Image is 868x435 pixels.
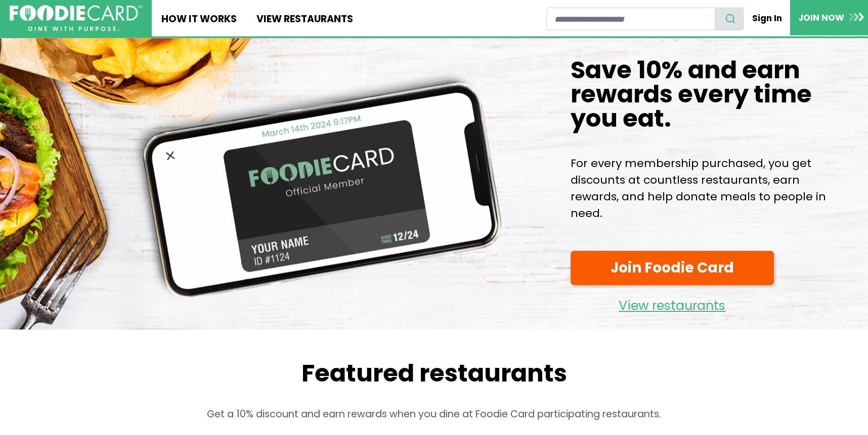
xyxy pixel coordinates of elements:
p: Get a 10% discount and earn rewards when you dine at Foodie Card participating restaurants. [80,407,788,422]
p: For every membership purchased, you get discounts at countless restaurants, earn rewards, and hel... [571,155,839,222]
a: Join Foodie Card [571,251,774,286]
img: FoodieCard; Eat, Drink, Save, Donate [10,5,142,32]
a: Sign In [744,7,790,29]
h1: Save 10% and earn rewards every time you eat. [571,58,839,131]
input: restaurant search [546,8,715,30]
a: View restaurants [571,290,774,316]
h2: Featured restaurants [80,359,788,388]
button: search [715,8,744,30]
